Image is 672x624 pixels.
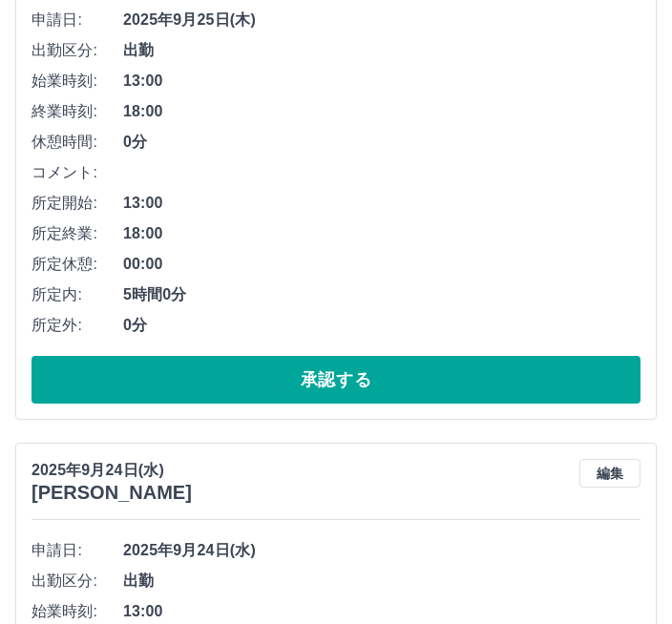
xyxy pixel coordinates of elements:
[31,459,192,482] p: 2025年9月24日(水)
[31,539,123,562] span: 申請日:
[31,100,123,123] span: 終業時刻:
[31,9,123,31] span: 申請日:
[579,459,640,488] button: 編集
[31,131,123,154] span: 休憩時間:
[31,39,123,62] span: 出勤区分:
[123,131,640,154] span: 0分
[31,356,640,404] button: 承認する
[31,570,123,593] span: 出勤区分:
[31,192,123,215] span: 所定開始:
[31,70,123,93] span: 始業時刻:
[123,192,640,215] span: 13:00
[123,283,640,306] span: 5時間0分
[31,283,123,306] span: 所定内:
[123,253,640,276] span: 00:00
[31,222,123,245] span: 所定終業:
[31,482,192,504] h3: [PERSON_NAME]
[31,253,123,276] span: 所定休憩:
[123,314,640,337] span: 0分
[123,39,640,62] span: 出勤
[123,600,640,623] span: 13:00
[31,314,123,337] span: 所定外:
[31,600,123,623] span: 始業時刻:
[123,100,640,123] span: 18:00
[123,570,640,593] span: 出勤
[123,70,640,93] span: 13:00
[123,222,640,245] span: 18:00
[31,161,123,184] span: コメント:
[123,539,640,562] span: 2025年9月24日(水)
[123,9,640,31] span: 2025年9月25日(木)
